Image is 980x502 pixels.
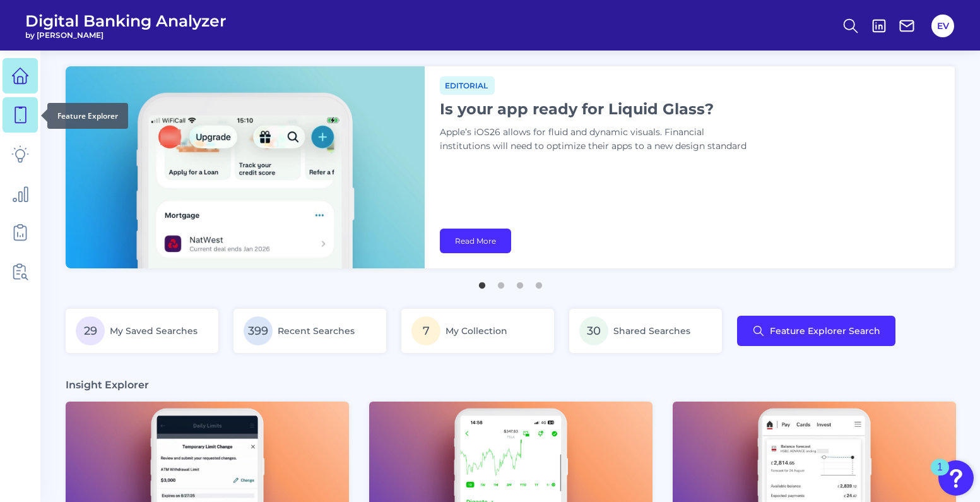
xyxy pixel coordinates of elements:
[569,309,722,353] a: 30Shared Searches
[25,11,227,30] span: Digital Banking Analyzer
[440,229,511,253] a: Read More
[440,100,755,118] h1: Is your app ready for Liquid Glass?
[244,316,273,345] span: 399
[411,316,440,345] span: 7
[514,276,526,289] button: 3
[579,316,608,345] span: 30
[66,66,425,268] img: bannerImg
[401,309,554,353] a: 7My Collection
[47,103,128,129] div: Feature Explorer
[446,325,507,337] span: My Collection
[770,326,880,336] span: Feature Explorer Search
[931,15,954,37] button: EV
[613,325,690,337] span: Shared Searches
[533,276,545,289] button: 4
[440,76,495,95] span: Editorial
[233,309,386,353] a: 399Recent Searches
[76,316,105,345] span: 29
[938,460,974,496] button: Open Resource Center, 1 new notification
[440,79,495,91] a: Editorial
[66,309,218,353] a: 29My Saved Searches
[737,316,895,346] button: Feature Explorer Search
[110,325,198,337] span: My Saved Searches
[937,467,943,484] div: 1
[476,276,488,289] button: 1
[66,378,149,391] h3: Insight Explorer
[278,325,355,337] span: Recent Searches
[25,30,227,40] span: by [PERSON_NAME]
[440,126,755,153] p: Apple’s iOS26 allows for fluid and dynamic visuals. Financial institutions will need to optimize ...
[495,276,507,289] button: 2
